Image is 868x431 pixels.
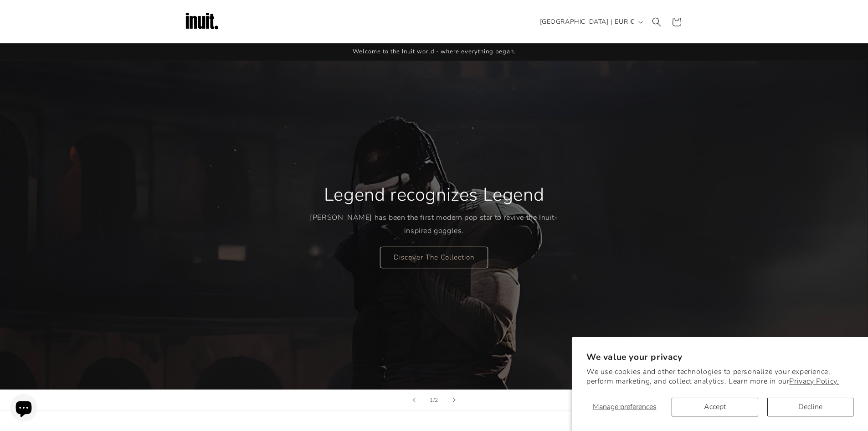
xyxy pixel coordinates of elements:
[7,394,40,424] inbox-online-store-chat: Shopify online store chat
[586,398,663,416] button: Manage preferences
[310,211,558,238] p: [PERSON_NAME] has been the first modern pop star to revive the Inuit-inspired goggles.
[647,12,667,32] summary: Search
[435,395,438,405] span: 2
[593,402,657,412] span: Manage preferences
[789,376,839,386] a: Privacy Policy.
[324,183,544,207] h2: Legend recognizes Legend
[184,4,220,40] img: Inuit Logo
[672,398,758,416] button: Accept
[586,352,853,363] h2: We value your privacy
[404,390,424,410] button: Previous slide
[767,398,853,416] button: Decline
[353,47,516,56] span: Welcome to the Inuit world - where everything began.
[430,395,433,405] span: 1
[534,13,647,31] button: [GEOGRAPHIC_DATA] | EUR €
[540,17,634,26] span: [GEOGRAPHIC_DATA] | EUR €
[380,246,488,268] a: Discover The Collection
[586,367,853,386] p: We use cookies and other technologies to personalize your experience, perform marketing, and coll...
[444,390,464,410] button: Next slide
[184,43,685,61] div: Announcement
[433,395,435,405] span: /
